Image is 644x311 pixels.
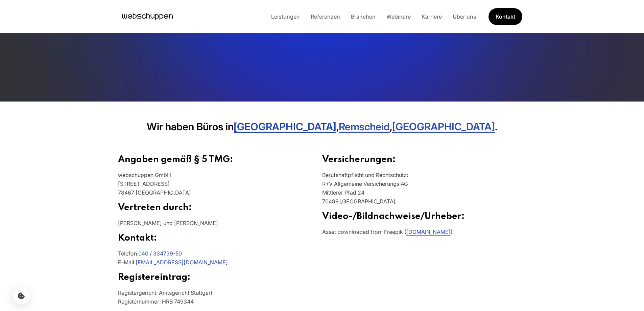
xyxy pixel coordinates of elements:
a: [GEOGRAPHIC_DATA] [392,120,495,133]
a: [GEOGRAPHIC_DATA] [234,120,336,133]
p: Asset downloaded from Freepik ( ) [322,227,526,242]
a: Hauptseite besuchen [122,12,173,22]
a: Webinare [381,13,416,20]
a: [EMAIL_ADDRESS][DOMAIN_NAME] [136,259,228,266]
p: [PERSON_NAME] und [PERSON_NAME] [118,219,322,233]
a: Get Started [488,8,522,25]
a: [DOMAIN_NAME] [406,228,451,235]
a: Karriere [416,13,447,20]
h2: Registereintrag: [118,272,322,288]
h2: Angaben gemäß § 5 TMG: [118,154,322,171]
h2: Vertreten durch: [118,202,322,219]
h2: Kontakt: [118,233,322,249]
h2: Versicherungen: [322,154,526,171]
p: Berufshaftpflicht und Rechtschutz: R+V Allgemeine Versicherungs AG Mittlerer Pfad 24 70499 [GEOGR... [322,171,526,211]
a: Referenzen [305,13,345,20]
h2: Video-/Bildnachweise/Urheber: [322,211,526,227]
p: Telefon: E-Mail: [118,249,322,272]
a: Leistungen [266,13,305,20]
p: webschuppen GmbH [STREET_ADDRESS] 78467 [GEOGRAPHIC_DATA] [118,171,322,202]
button: Cookie-Einstellungen öffnen [13,287,30,304]
a: Branchen [345,13,381,20]
a: 040 / 334739-50 [138,250,182,257]
a: Über uns [447,13,482,20]
a: Remscheid [339,120,390,133]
